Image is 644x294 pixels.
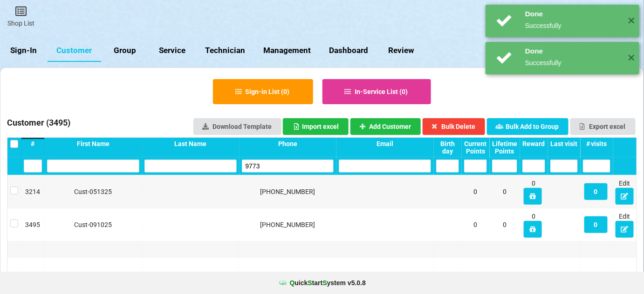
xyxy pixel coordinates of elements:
div: Edit [616,179,634,205]
div: Done [525,9,621,19]
div: Edit [616,212,634,238]
button: Import excel [283,118,349,135]
a: Customer [48,40,101,62]
div: 0 [522,179,545,205]
div: # [24,140,42,147]
span: S [322,279,327,287]
div: Email [339,140,431,147]
div: 0 [464,187,487,196]
h3: Customer ( 3495 ) [7,117,70,131]
div: Current Points [464,140,487,155]
a: Management [254,40,320,62]
button: Export excel [570,118,636,135]
div: # visits [583,140,610,147]
img: favicon.ico [278,278,288,287]
span: S [308,279,312,287]
div: 0 [522,212,545,238]
div: Lifetime Points [492,140,517,155]
button: Bulk Add to Group [487,118,569,135]
div: Cust-091025 [47,220,139,229]
div: Successfully [525,21,621,30]
div: 0 [464,220,487,229]
div: 0 [492,187,517,196]
button: In-Service List (0) [322,79,432,104]
span: Q [290,279,295,287]
div: Cust-051325 [47,187,139,196]
a: Group [101,40,149,62]
a: Service [149,40,196,62]
div: Last Name [144,140,237,147]
div: Reward [522,140,545,147]
div: Done [525,47,621,56]
div: [PHONE_NUMBER] [242,220,334,229]
button: Bulk Delete [423,118,486,135]
div: Import excel [293,123,339,130]
div: Birth day [436,140,459,155]
div: 3495 [24,220,42,229]
button: Add Customer [350,118,421,135]
a: Review [377,40,425,62]
div: 0 [492,220,517,229]
div: [PHONE_NUMBER] [242,187,334,196]
div: Phone [242,140,334,147]
div: Successfully [525,58,621,67]
div: First Name [47,140,139,147]
button: 0 [584,216,608,233]
a: Dashboard [320,40,377,62]
b: uick tart ystem v 5.0.8 [290,278,366,287]
button: 0 [584,183,608,200]
a: Technician [196,40,254,62]
div: Last visit [550,140,578,147]
button: Sign-in List (0) [213,79,313,104]
a: Download Template [193,118,281,135]
div: 3214 [24,187,42,196]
